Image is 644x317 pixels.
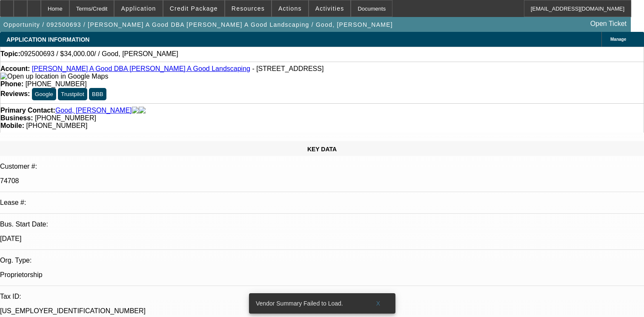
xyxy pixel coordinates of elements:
button: BBB [89,88,106,100]
a: Good, [PERSON_NAME] [55,107,132,114]
span: Credit Package [170,5,218,12]
strong: Reviews: [0,90,30,97]
div: Vendor Summary Failed to Load. [249,293,365,314]
span: [PHONE_NUMBER] [26,80,87,88]
span: [PHONE_NUMBER] [26,122,87,129]
span: [PHONE_NUMBER] [35,114,96,122]
strong: Business: [0,114,33,122]
button: Activities [309,0,351,17]
span: KEY DATA [307,146,337,153]
button: Trustpilot [58,88,87,100]
strong: Topic: [0,50,20,58]
img: facebook-icon.png [132,107,139,114]
button: Credit Package [163,0,224,17]
strong: Phone: [0,80,23,88]
button: X [365,296,392,311]
button: Resources [225,0,271,17]
span: 092500693 / $34,000.00/ / Good, [PERSON_NAME] [20,50,178,58]
span: Opportunity / 092500693 / [PERSON_NAME] A Good DBA [PERSON_NAME] A Good Landscaping / Good, [PERS... [3,21,393,28]
strong: Primary Contact: [0,107,55,114]
span: APPLICATION INFORMATION [6,36,89,43]
strong: Mobile: [0,122,24,129]
span: Actions [278,5,302,12]
button: Application [114,0,162,17]
a: Open Ticket [587,17,630,31]
span: Resources [232,5,265,12]
span: - [STREET_ADDRESS] [252,65,323,72]
strong: Account: [0,65,30,72]
a: View Google Maps [0,73,108,80]
button: Actions [272,0,308,17]
img: linkedin-icon.png [139,107,146,114]
img: Open up location in Google Maps [0,73,108,80]
span: Activities [315,5,344,12]
span: X [376,300,381,307]
span: Application [121,5,156,12]
button: Google [32,88,56,100]
span: Manage [610,37,626,42]
a: [PERSON_NAME] A Good DBA [PERSON_NAME] A Good Landscaping [32,65,250,72]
